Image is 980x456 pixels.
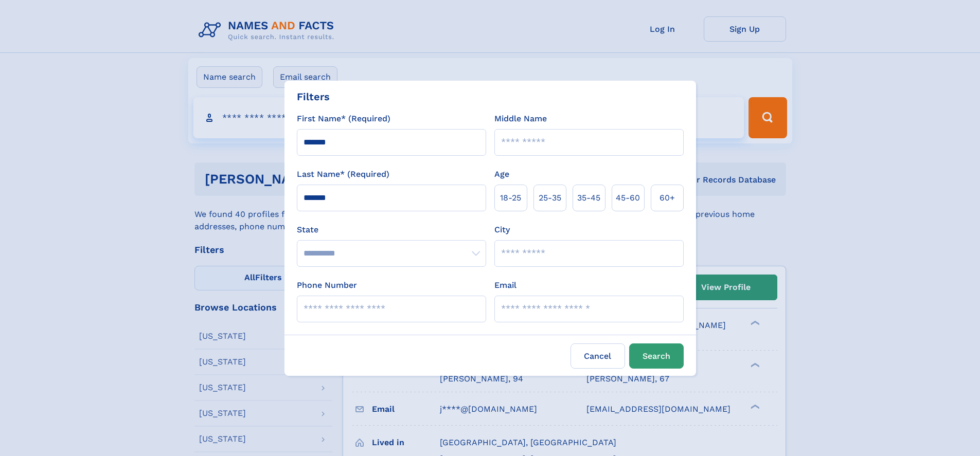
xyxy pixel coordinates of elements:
[297,279,357,291] label: Phone Number
[571,343,625,369] label: Cancel
[297,89,330,104] div: Filters
[297,224,486,236] label: State
[494,279,516,291] label: Email
[616,192,640,204] span: 45‑60
[660,192,675,204] span: 60+
[297,168,389,180] label: Last Name* (Required)
[629,343,684,369] button: Search
[500,192,521,204] span: 18‑25
[494,168,509,180] label: Age
[494,224,510,236] label: City
[297,113,390,125] label: First Name* (Required)
[539,192,561,204] span: 25‑35
[577,192,600,204] span: 35‑45
[494,113,547,125] label: Middle Name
